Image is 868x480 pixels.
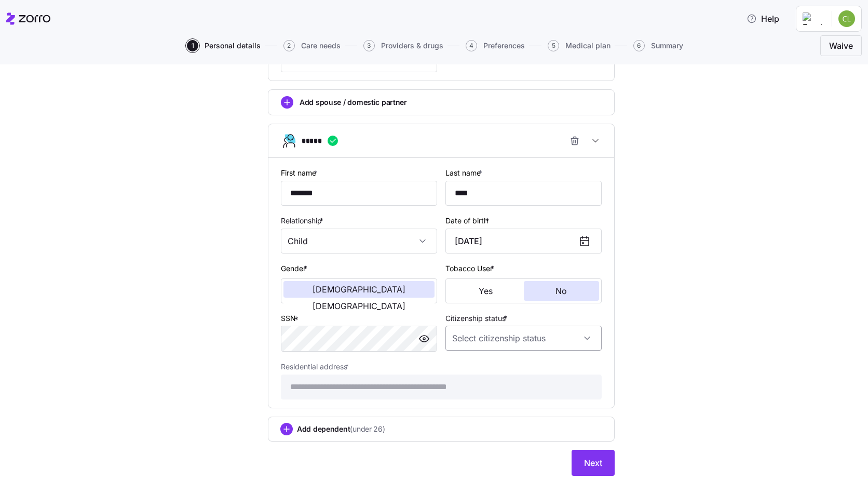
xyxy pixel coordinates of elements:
[483,42,525,49] span: Preferences
[829,39,853,52] span: Waive
[466,40,477,51] span: 4
[281,361,351,372] label: Residential address
[205,42,261,49] span: Personal details
[479,287,493,295] span: Yes
[445,326,602,351] input: Select citizenship status
[313,302,405,310] span: [DEMOGRAPHIC_DATA]
[738,8,788,29] button: Help
[301,42,341,49] span: Care needs
[565,42,611,49] span: Medical plan
[445,215,492,226] label: Date of birth
[555,287,567,295] span: No
[363,40,443,51] button: 3Providers & drugs
[187,40,198,51] span: 1
[283,40,295,51] span: 2
[820,35,862,56] button: Waive
[350,424,385,434] span: (under 26)
[548,40,559,51] span: 5
[803,12,823,25] img: Employer logo
[572,450,615,476] button: Next
[445,167,484,179] label: Last name
[313,285,405,294] span: [DEMOGRAPHIC_DATA]
[381,42,443,49] span: Providers & drugs
[283,40,341,51] button: 2Care needs
[445,313,509,324] label: Citizenship status
[281,263,309,274] label: Gender
[651,42,683,49] span: Summary
[584,457,602,469] span: Next
[747,12,779,25] span: Help
[838,10,855,27] img: 9f9b392b68124ac90ee62cdf71e474ca
[281,167,320,179] label: First name
[185,40,261,51] a: 1Personal details
[466,40,525,51] button: 4Preferences
[445,263,496,274] label: Tobacco User
[445,229,602,254] input: MM/DD/YYYY
[548,40,611,51] button: 5Medical plan
[281,313,301,324] label: SSN
[633,40,683,51] button: 6Summary
[300,97,407,108] span: Add spouse / domestic partner
[363,40,375,51] span: 3
[280,423,293,435] svg: add icon
[187,40,261,51] button: 1Personal details
[281,215,325,226] label: Relationship
[633,40,645,51] span: 6
[281,96,293,109] svg: add icon
[297,424,385,434] span: Add dependent
[281,229,437,254] input: Select relationship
